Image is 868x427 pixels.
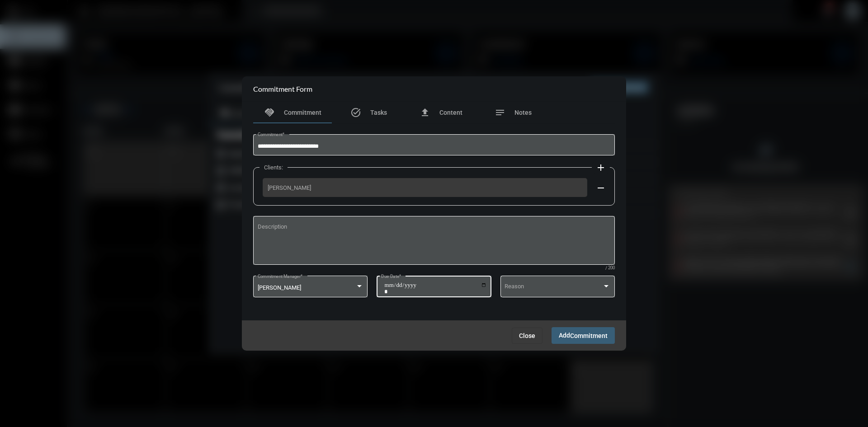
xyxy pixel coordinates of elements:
[512,328,542,344] button: Close
[595,183,606,193] mat-icon: remove
[420,107,430,118] mat-icon: file_upload
[439,109,462,116] span: Content
[495,107,505,118] mat-icon: notes
[258,284,301,291] span: [PERSON_NAME]
[595,162,606,173] mat-icon: add
[370,109,387,116] span: Tasks
[253,84,312,93] h2: Commitment Form
[605,266,615,271] mat-hint: / 200
[259,164,288,171] label: Clients:
[350,107,361,118] mat-icon: task_alt
[559,332,608,339] span: Add
[284,109,321,116] span: Commitment
[268,184,582,191] span: [PERSON_NAME]
[552,327,615,344] button: AddCommitment
[264,107,275,118] mat-icon: handshake
[514,109,532,116] span: Notes
[519,332,535,339] span: Close
[570,332,608,339] span: Commitment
